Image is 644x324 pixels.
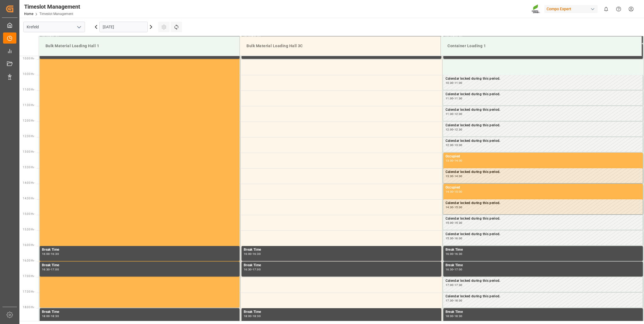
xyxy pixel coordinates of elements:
[51,268,59,271] div: 17:00
[454,315,462,317] div: 18:30
[453,206,454,209] div: -
[23,88,34,91] span: 11:00 Hr
[50,268,51,271] div: -
[544,5,598,13] div: Compo Expert
[454,144,462,146] div: 13:00
[453,113,454,115] div: -
[23,104,34,107] span: 11:30 Hr
[42,253,50,255] div: 16:00
[454,175,462,177] div: 14:00
[244,268,252,271] div: 16:30
[446,309,641,315] div: Break Time
[446,222,454,224] div: 15:00
[446,206,454,209] div: 14:30
[42,247,237,253] div: Break Time
[23,212,34,215] span: 15:00 Hr
[446,107,641,113] div: Calendar locked during this period.
[24,12,33,16] a: Home
[43,41,235,51] div: Bulk Material Loading Hall 1
[23,22,85,32] input: Type to search/select
[446,263,641,268] div: Break Time
[23,57,34,60] span: 10:00 Hr
[42,268,50,271] div: 16:30
[446,190,454,193] div: 14:00
[244,315,252,317] div: 18:00
[453,175,454,177] div: -
[244,253,252,255] div: 16:00
[454,284,462,286] div: 17:30
[453,237,454,240] div: -
[23,197,34,200] span: 14:30 Hr
[446,268,454,271] div: 16:30
[454,268,462,271] div: 17:00
[51,253,59,255] div: 16:30
[453,190,454,193] div: -
[454,222,462,224] div: 15:30
[23,290,34,293] span: 17:30 Hr
[445,41,637,51] div: Container Loading 1
[99,22,148,32] input: DD.MM.YYYY
[23,228,34,231] span: 15:30 Hr
[454,190,462,193] div: 15:00
[544,4,600,14] button: Compo Expert
[446,315,454,317] div: 18:00
[75,23,83,31] button: open menu
[446,97,454,100] div: 11:00
[612,3,625,15] button: Help Center
[446,216,641,222] div: Calendar locked during this period.
[446,253,454,255] div: 16:00
[446,144,454,146] div: 12:30
[23,306,34,309] span: 18:00 Hr
[446,237,454,240] div: 15:30
[453,315,454,317] div: -
[42,309,237,315] div: Break Time
[446,299,454,302] div: 17:30
[446,123,641,128] div: Calendar locked during this period.
[23,72,34,76] span: 10:30 Hr
[600,3,612,15] button: show 0 new notifications
[453,253,454,255] div: -
[23,243,34,247] span: 16:00 Hr
[454,206,462,209] div: 15:00
[253,268,261,271] div: 17:00
[453,159,454,162] div: -
[446,185,641,190] div: Occupied
[454,97,462,100] div: 11:30
[23,275,34,278] span: 17:00 Hr
[453,97,454,100] div: -
[446,159,454,162] div: 13:00
[23,135,34,138] span: 12:30 Hr
[453,144,454,146] div: -
[23,150,34,153] span: 13:00 Hr
[446,138,641,144] div: Calendar locked during this period.
[42,315,50,317] div: 18:00
[42,263,237,268] div: Break Time
[454,128,462,131] div: 12:30
[446,113,454,115] div: 11:30
[454,113,462,115] div: 12:00
[453,222,454,224] div: -
[532,4,540,14] img: Screenshot%202023-09-29%20at%2010.02.21.png_1712312052.png
[50,253,51,255] div: -
[252,315,253,317] div: -
[446,92,641,97] div: Calendar locked during this period.
[23,181,34,184] span: 14:00 Hr
[446,284,454,286] div: 17:00
[446,294,641,299] div: Calendar locked during this period.
[446,278,641,284] div: Calendar locked during this period.
[454,82,462,84] div: 11:00
[446,200,641,206] div: Calendar locked during this period.
[244,309,439,315] div: Break Time
[23,119,34,122] span: 12:00 Hr
[454,253,462,255] div: 16:30
[446,169,641,175] div: Calendar locked during this period.
[446,128,454,131] div: 12:00
[244,263,439,268] div: Break Time
[244,41,436,51] div: Bulk Material Loading Hall 3C
[453,268,454,271] div: -
[23,259,34,262] span: 16:30 Hr
[453,299,454,302] div: -
[453,128,454,131] div: -
[446,154,641,159] div: Occupied
[446,76,641,82] div: Calendar locked during this period.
